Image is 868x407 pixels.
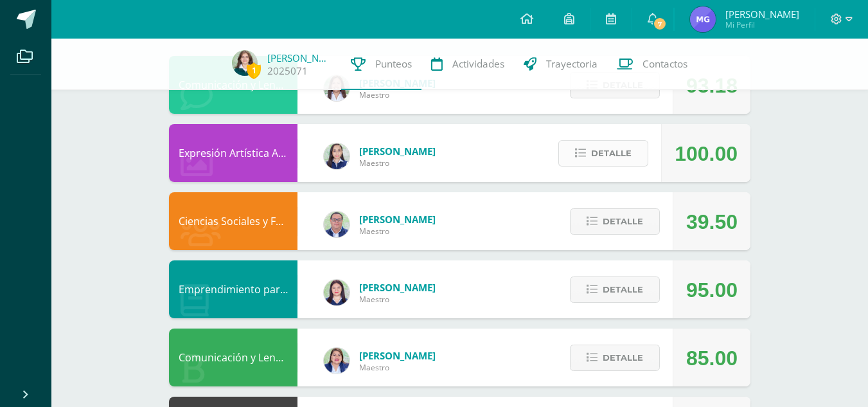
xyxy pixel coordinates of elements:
[359,294,436,305] span: Maestro
[267,64,308,78] a: 2025071
[359,145,436,158] span: [PERSON_NAME]
[169,124,297,182] div: Expresión Artística ARTES PLÁSTICAS
[686,329,738,387] div: 85.00
[686,261,738,319] div: 95.00
[686,193,738,251] div: 39.50
[570,208,660,235] button: Detalle
[359,89,436,100] span: Maestro
[247,62,261,78] span: 1
[359,226,436,237] span: Maestro
[324,143,350,169] img: 360951c6672e02766e5b7d72674f168c.png
[725,19,799,30] span: Mi Perfil
[267,51,332,64] a: [PERSON_NAME]
[359,213,436,226] span: [PERSON_NAME]
[359,362,436,373] span: Maestro
[324,348,350,374] img: 97caf0f34450839a27c93473503a1ec1.png
[324,212,350,237] img: c1c1b07ef08c5b34f56a5eb7b3c08b85.png
[169,329,297,386] div: Comunicación y Lenguaje, Idioma Español
[324,280,350,305] img: a452c7054714546f759a1a740f2e8572.png
[603,278,643,302] span: Detalle
[359,158,436,168] span: Maestro
[359,349,436,362] span: [PERSON_NAME]
[675,125,738,183] div: 100.00
[725,8,799,21] span: [PERSON_NAME]
[359,281,436,294] span: [PERSON_NAME]
[570,345,660,371] button: Detalle
[591,141,632,165] span: Detalle
[421,39,514,90] a: Actividades
[452,57,504,71] span: Actividades
[341,39,421,90] a: Punteos
[375,57,412,71] span: Punteos
[232,50,258,76] img: 74529d9ccb5ba980c3eb58d999e7ce3d.png
[169,192,297,250] div: Ciencias Sociales y Formación Ciudadana
[607,39,697,90] a: Contactos
[642,57,687,71] span: Contactos
[690,6,716,32] img: dc07ea243ad560034c8e307f2f4a0548.png
[653,17,667,31] span: 7
[169,260,297,318] div: Emprendimiento para la Productividad
[514,39,607,90] a: Trayectoria
[603,346,643,370] span: Detalle
[603,210,643,233] span: Detalle
[558,140,648,167] button: Detalle
[570,276,660,303] button: Detalle
[546,57,598,71] span: Trayectoria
